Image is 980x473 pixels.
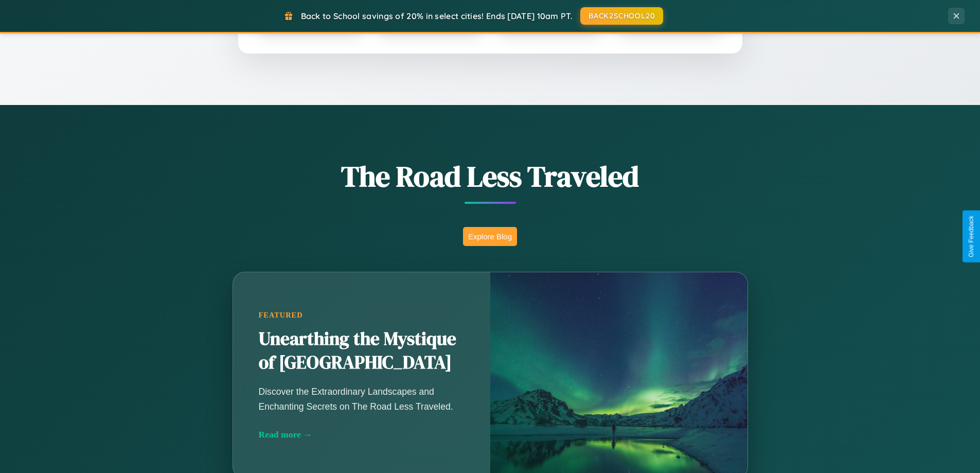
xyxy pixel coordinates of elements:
[259,311,465,320] div: Featured
[259,327,465,375] h2: Unearthing the Mystique of [GEOGRAPHIC_DATA]
[301,11,573,21] span: Back to School savings of 20% in select cities! Ends [DATE] 10am PT.
[259,429,465,440] div: Read more →
[580,7,663,25] button: BACK2SCHOOL20
[968,216,975,257] div: Give Feedback
[182,156,799,196] h1: The Road Less Traveled
[463,227,517,246] button: Explore Blog
[259,384,465,413] p: Discover the Extraordinary Landscapes and Enchanting Secrets on The Road Less Traveled.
